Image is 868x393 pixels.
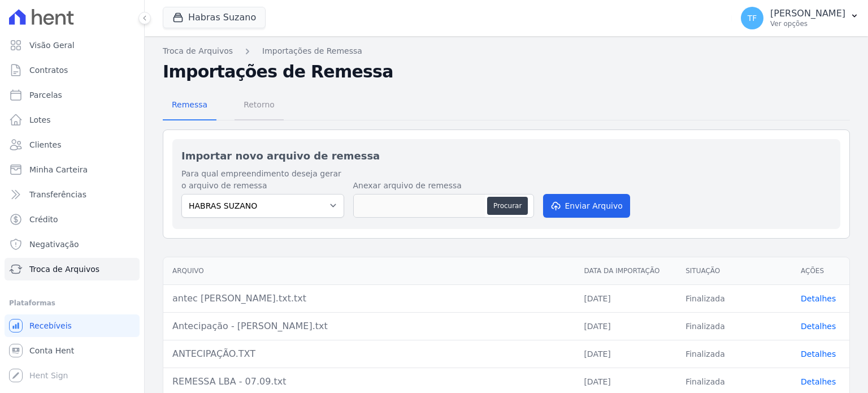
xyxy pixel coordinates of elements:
[163,91,216,120] a: Remessa
[5,84,140,106] a: Parcelas
[163,45,233,57] a: Troca de Arquivos
[5,133,140,156] a: Clientes
[676,340,792,368] td: Finalizada
[29,164,88,175] span: Minha Carteira
[29,214,58,225] span: Crédito
[676,257,792,285] th: Situação
[29,345,74,356] span: Conta Hent
[801,349,836,359] a: Detalhes
[163,62,850,82] h2: Importações de Remessa
[5,233,140,256] a: Negativação
[29,89,62,101] span: Parcelas
[172,319,566,333] div: Antecipação - [PERSON_NAME].txt
[5,59,140,81] a: Contratos
[770,8,845,19] p: [PERSON_NAME]
[732,2,868,34] button: TF [PERSON_NAME] Ver opções
[487,197,528,215] button: Procurar
[5,34,140,57] a: Visão Geral
[801,377,836,386] a: Detalhes
[172,292,566,305] div: antec [PERSON_NAME].txt.txt
[29,114,51,126] span: Lotes
[235,91,284,120] a: Retorno
[792,257,849,285] th: Ações
[801,294,836,303] a: Detalhes
[181,168,344,192] label: Para qual empreendimento deseja gerar o arquivo de remessa
[29,64,68,76] span: Contratos
[163,7,266,28] button: Habras Suzano
[163,257,575,285] th: Arquivo
[29,189,86,200] span: Transferências
[5,208,140,231] a: Crédito
[237,93,281,116] span: Retorno
[165,93,214,116] span: Remessa
[543,194,630,218] button: Enviar Arquivo
[5,314,140,337] a: Recebíveis
[5,158,140,181] a: Minha Carteira
[801,322,836,331] a: Detalhes
[5,339,140,362] a: Conta Hent
[29,239,79,250] span: Negativação
[676,284,792,312] td: Finalizada
[770,19,845,28] p: Ver opções
[29,40,75,51] span: Visão Geral
[163,45,850,57] nav: Breadcrumb
[676,312,792,340] td: Finalizada
[5,258,140,280] a: Troca de Arquivos
[29,320,72,331] span: Recebíveis
[575,312,676,340] td: [DATE]
[9,296,135,310] div: Plataformas
[181,148,831,163] h2: Importar novo arquivo de remessa
[172,347,566,361] div: ANTECIPAÇÃO.TXT
[262,45,362,57] a: Importações de Remessa
[575,284,676,312] td: [DATE]
[748,14,757,22] span: TF
[5,109,140,131] a: Lotes
[29,139,61,150] span: Clientes
[5,183,140,206] a: Transferências
[163,91,284,120] nav: Tab selector
[353,180,534,192] label: Anexar arquivo de remessa
[575,257,676,285] th: Data da Importação
[29,264,99,275] span: Troca de Arquivos
[575,340,676,368] td: [DATE]
[172,375,566,388] div: REMESSA LBA - 07.09.txt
